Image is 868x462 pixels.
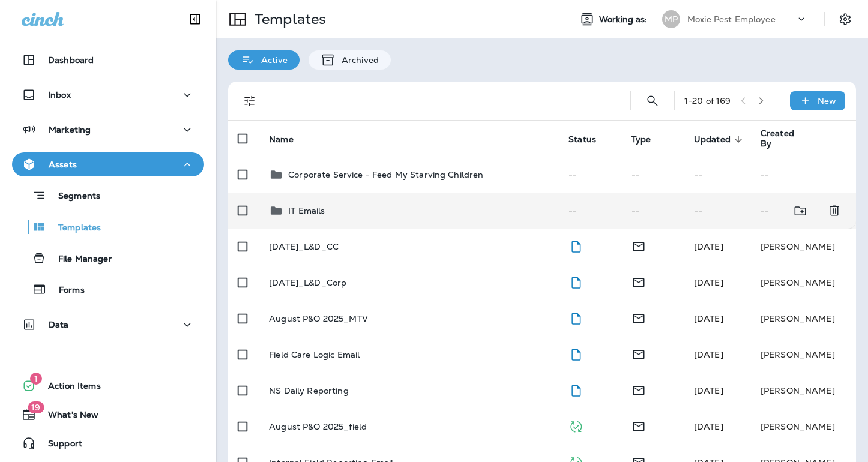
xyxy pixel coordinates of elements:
p: August P&O 2025_MTV [269,314,368,323]
span: Type [631,134,651,145]
p: Moxie Pest Employee [687,14,776,24]
p: Inbox [48,90,71,100]
span: 19 [28,401,44,413]
td: [PERSON_NAME] [751,373,856,409]
p: Marketing [49,125,91,134]
span: 1 [30,373,42,385]
span: Status [568,134,612,145]
p: IT Emails [288,206,325,215]
p: Dashboard [48,55,94,65]
p: Templates [250,10,326,28]
span: Published [568,420,583,431]
span: KeeAna Ward [694,349,723,360]
span: Email [631,420,646,431]
span: Email [631,312,646,323]
span: Email [631,240,646,251]
td: -- [751,157,856,193]
p: Segments [46,191,100,203]
p: August P&O 2025_field [269,422,367,431]
td: -- [684,157,751,193]
button: Forms [12,277,204,302]
span: Draft [568,312,583,323]
span: Support [36,439,82,453]
button: Filters [238,89,262,113]
td: -- [622,157,684,193]
button: 19What's New [12,403,204,427]
td: -- [684,193,751,229]
span: Action Items [36,381,101,395]
td: [PERSON_NAME] [751,265,856,301]
p: File Manager [46,254,112,265]
td: [PERSON_NAME] [751,229,856,265]
span: Draft [568,348,583,359]
td: -- [751,193,826,229]
span: KeeAna Ward [694,241,723,252]
p: Data [49,320,69,329]
td: [PERSON_NAME] [751,301,856,337]
button: Move to folder [788,199,813,223]
span: KeeAna Ward [694,277,723,288]
button: Support [12,431,204,455]
p: Active [255,55,288,65]
td: [PERSON_NAME] [751,337,856,373]
p: Field Care Logic Email [269,350,360,359]
td: -- [622,193,684,229]
div: 1 - 20 of 169 [684,96,731,106]
button: Delete [822,199,846,223]
button: Search Templates [640,89,665,113]
p: [DATE]_L&D_Corp [269,278,346,287]
button: Data [12,313,204,337]
button: Dashboard [12,48,204,72]
span: Created By [761,128,821,149]
span: Email [631,348,646,359]
p: Assets [49,160,77,169]
button: File Manager [12,245,204,271]
span: Updated [694,134,746,145]
button: Templates [12,214,204,239]
span: Draft [568,240,583,251]
span: Draft [568,276,583,287]
span: Name [269,134,309,145]
span: Email [631,276,646,287]
button: Collapse Sidebar [178,7,212,31]
button: Marketing [12,118,204,142]
p: Corporate Service - Feed My Starving Children [288,170,483,179]
div: MP [662,10,680,28]
p: Forms [47,285,85,296]
p: NS Daily Reporting [269,386,349,395]
span: KeeAna Ward [694,421,723,432]
span: Working as: [599,14,650,25]
button: 1Action Items [12,374,204,398]
p: Archived [336,55,379,65]
span: Email [631,384,646,395]
p: [DATE]_L&D_CC [269,242,339,251]
button: Segments [12,182,204,208]
span: Created By [761,128,806,149]
button: Inbox [12,83,204,107]
td: [PERSON_NAME] [751,409,856,445]
span: Status [568,134,596,145]
span: KeeAna Ward [694,313,723,324]
span: Type [631,134,667,145]
span: Name [269,134,294,145]
span: KeeAna Ward [694,385,723,396]
td: -- [559,193,621,229]
span: Draft [568,384,583,395]
button: Settings [834,8,856,30]
p: New [818,96,836,106]
p: Templates [46,223,101,234]
button: Assets [12,152,204,176]
span: Updated [694,134,731,145]
td: -- [559,157,621,193]
span: What's New [36,410,98,424]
